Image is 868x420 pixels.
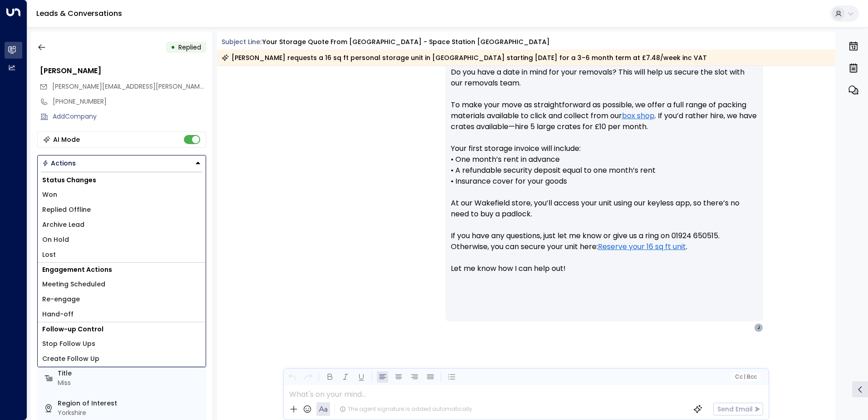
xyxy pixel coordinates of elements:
span: Replied [178,43,201,52]
span: Meeting Scheduled [42,280,105,289]
div: Your storage quote from [GEOGRAPHIC_DATA] - Space Station [GEOGRAPHIC_DATA] [262,37,550,47]
div: The agent signature is added automatically [340,405,472,413]
span: Create Follow Up [42,354,99,364]
h1: Follow-up Control [38,322,206,336]
span: | [744,374,745,380]
button: Redo [302,371,314,383]
div: AddCompany [53,112,206,121]
span: Hand-off [42,310,74,319]
div: Miss [58,378,202,388]
span: Jess.vasey@hotmail.com [52,82,206,91]
div: • [171,39,175,55]
span: Stop Follow Ups [42,339,95,349]
div: J [754,323,763,332]
a: Reserve your 16 sq ft unit [598,241,686,252]
a: Leads & Conversations [36,8,122,19]
span: Replied Offline [42,205,91,215]
a: box shop [622,110,655,121]
span: Archive Lead [42,220,84,230]
button: Actions [37,155,206,171]
label: Title [58,369,202,378]
div: [PHONE_NUMBER] [53,97,206,106]
span: Lost [42,250,56,260]
h1: Engagement Actions [38,263,206,277]
div: [PERSON_NAME] requests a 16 sq ft personal storage unit in [GEOGRAPHIC_DATA] starting [DATE] for ... [222,53,707,62]
span: [PERSON_NAME][EMAIL_ADDRESS][PERSON_NAME][DOMAIN_NAME] [52,82,257,91]
button: Undo [286,371,298,383]
div: Button group with a nested menu [37,155,206,171]
span: Cc Bcc [735,374,756,380]
div: Actions [42,159,76,167]
span: Re-engage [42,295,80,304]
span: On Hold [42,235,69,245]
button: Cc|Bcc [731,373,760,381]
span: Subject Line: [222,37,261,46]
div: [PERSON_NAME] [40,65,206,76]
div: Yorkshire [58,408,202,418]
div: AI Mode [53,135,80,144]
label: Region of Interest [58,399,202,408]
h1: Status Changes [38,173,206,187]
span: Won [42,190,57,200]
